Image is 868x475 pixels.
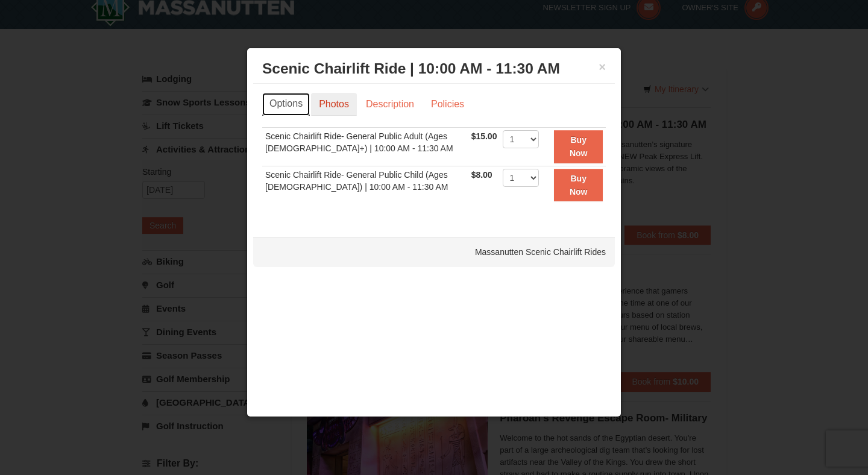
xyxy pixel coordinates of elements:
td: Scenic Chairlift Ride- General Public Adult (Ages [DEMOGRAPHIC_DATA]+) | 10:00 AM - 11:30 AM [262,127,468,166]
button: Buy Now [554,169,603,202]
strong: Buy Now [570,135,588,158]
strong: Buy Now [570,174,588,197]
div: Massanutten Scenic Chairlift Rides [253,237,615,267]
td: Scenic Chairlift Ride- General Public Child (Ages [DEMOGRAPHIC_DATA]) | 10:00 AM - 11:30 AM [262,166,468,204]
a: Description [358,93,422,116]
a: Options [262,93,310,116]
span: $8.00 [471,170,492,180]
h3: Scenic Chairlift Ride | 10:00 AM - 11:30 AM [262,60,606,78]
button: × [599,61,606,73]
span: $15.00 [471,131,497,141]
a: Policies [423,93,472,116]
a: Photos [311,93,357,116]
button: Buy Now [554,130,603,163]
